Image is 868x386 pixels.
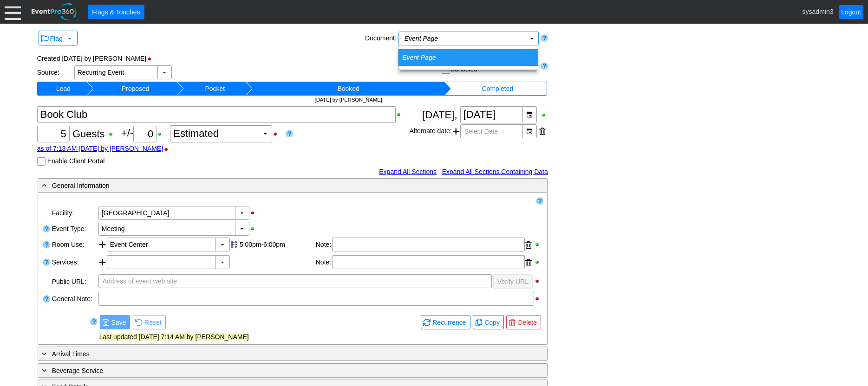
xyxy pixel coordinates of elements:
div: Remove service [525,256,532,270]
div: Room Use: [51,237,98,254]
span: Add another alternate date [453,124,459,138]
div: Show Event Title when printing; click to hide Event Title when printing. [396,111,406,118]
i: Event Page [402,54,436,61]
div: Show Plus/Minus Count when printing; click to hide Plus/Minus Count when printing. [157,131,167,137]
span: Recurrence [423,317,468,327]
div: Menu: Click or 'Crtl+M' to toggle menu open/close [5,4,21,20]
td: [DATE] by [PERSON_NAME] [253,96,444,104]
span: Flags & Touches [90,7,142,17]
div: Note: [316,255,332,270]
div: Alternate date: [410,123,548,139]
div: Show Guest Count when printing; click to hide Guest Count when printing. [108,131,118,137]
div: Note: [316,238,332,252]
a: Expand All Sections [379,168,437,175]
div: Edit start & end times [238,238,315,251]
span: General Information [52,182,110,189]
div: dijit_form_Select_1_menu [398,45,538,70]
span: Save [110,318,128,327]
td: Change status to Proposed [94,82,177,96]
div: Show Services when printing; click to hide Services when printing. [534,259,542,265]
label: Enable Client Portal [47,157,105,165]
div: Public URL: [51,274,98,291]
span: Save [102,317,128,327]
a: Expand All Sections Containing Data [442,168,548,175]
img: EventPro360 [30,1,78,22]
span: Verify URL [496,277,530,286]
a: as of 7:13 AM [DATE] by [PERSON_NAME] [37,145,163,152]
div: Hide Guest Count Status when printing; click to show Guest Count Status when printing. [272,131,283,137]
tr: <i>Event Page</i> [398,49,538,66]
td: Change status to Booked [253,82,444,96]
span: Select Date [463,125,500,138]
div: Facility: [51,205,98,221]
div: Show Event Type when printing; click to hide Event Type when printing. [249,225,260,232]
div: Hide Guest Count Stamp when printing; click to show Guest Count Stamp when printing. [163,146,174,153]
div: Services: [51,254,98,272]
div: General Information [40,180,507,191]
div: Created [DATE] by [PERSON_NAME] [37,51,240,65]
span: Flag [41,33,73,43]
span: Beverage Service [52,367,104,374]
div: Arrival Times [40,348,507,359]
div: Source: [37,69,74,76]
span: Arrival Times [52,350,90,358]
td: Change status to Lead [40,82,87,96]
div: Hide Public URL when printing; click to show Public URL when printing. [534,278,542,284]
i: Event Page [405,35,438,42]
td: Change status to Completed [451,82,544,96]
div: 5:00pm-6:00pm [240,241,313,248]
span: Last updated [DATE] 7:14 AM by [PERSON_NAME] [99,333,249,341]
div: Remove this date [539,124,546,138]
span: Guests [72,128,105,140]
div: Hide Event Note when printing; click to show Event Note when printing. [534,296,542,302]
div: Hide Facility when printing; click to show Facility when printing. [249,210,260,216]
span: Verify URL [496,277,530,286]
span: sysadmin3 [803,7,834,15]
span: Copy [475,317,502,327]
span: Address of event web site [101,275,179,288]
span: Copy [483,318,502,327]
div: Show this item on timeline; click to toggle [230,238,238,251]
div: Show Event Date when printing; click to hide Event Date when printing. [541,112,548,118]
div: Beverage Service [40,365,507,376]
div: Remove room [525,238,532,252]
div: Hide Status Bar when printing; click to show Status Bar when printing. [146,56,157,62]
div: Event Type: [51,221,98,237]
div: Add room [98,238,107,253]
span: Reset [135,317,163,327]
div: General Note: [51,291,98,307]
span: +/- [121,127,170,139]
span: Delete [509,317,538,327]
td: Change status to Pocket [184,82,246,96]
span: Recurrence [431,318,468,327]
span: [DATE], [422,109,457,121]
span: Delete [516,318,538,327]
span: Flags & Touches [90,7,142,17]
span: Flag [50,35,63,42]
div: Document: [363,32,398,47]
a: Logout [839,5,863,19]
div: Show Room Use when printing; click to hide Room Use when printing. [534,241,542,248]
span: Reset [143,318,163,327]
div: Add service [98,255,107,271]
